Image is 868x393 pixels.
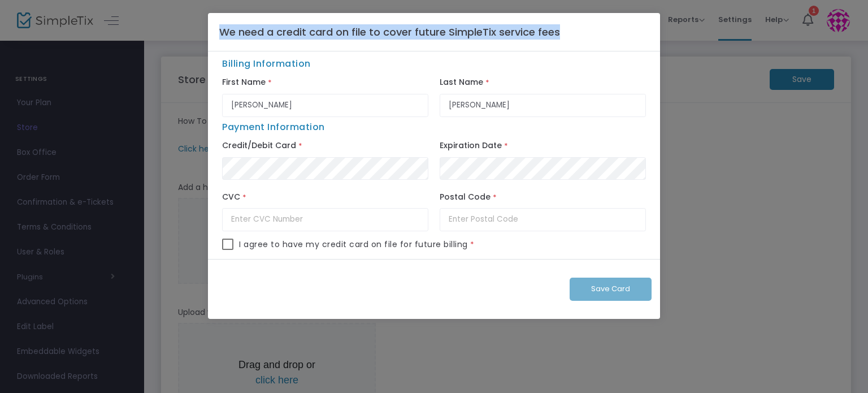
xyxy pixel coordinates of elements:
input: Last Name [440,94,646,117]
span: Payment Information [222,120,325,133]
input: Enter Postal Code [440,208,646,231]
input: Enter CVC Number [222,208,428,231]
label: Credit/Debit Card [222,138,296,154]
span: I agree to have my credit card on file for future billing [239,239,468,251]
label: First Name [222,75,266,90]
label: Last Name [440,75,483,90]
span: Billing Information [216,57,652,75]
label: CVC [222,189,240,205]
label: Postal Code [440,189,491,205]
input: First Name [222,94,428,117]
label: Expiration Date [440,138,502,154]
iframe: reCAPTCHA [221,267,393,312]
h4: We need a credit card on file to cover future SimpleTix service fees [219,24,560,40]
